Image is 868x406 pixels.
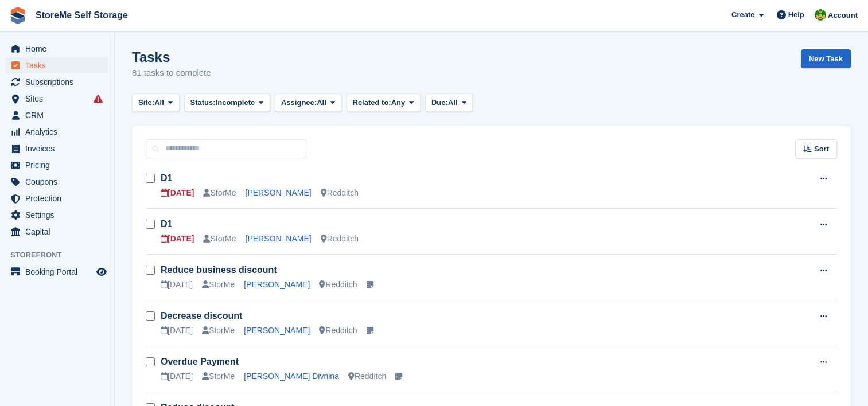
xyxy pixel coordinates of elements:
[448,97,458,108] span: All
[731,9,754,21] span: Create
[132,67,211,80] p: 81 tasks to complete
[244,280,310,289] a: [PERSON_NAME]
[814,143,829,155] span: Sort
[25,41,94,57] span: Home
[25,264,94,280] span: Booking Portal
[161,265,277,275] a: Reduce business discount
[95,265,108,279] a: Preview store
[815,9,826,21] img: StorMe
[25,224,94,240] span: Capital
[347,93,421,112] button: Related to: Any
[348,370,386,382] div: Redditch
[9,7,26,24] img: stora-icon-8386f47178a22dfd0bd8f6a31ec36ba5ce8667c1dd55bd0f319d3a0aa187defe.svg
[202,279,235,291] div: StorMe
[244,326,310,335] a: [PERSON_NAME]
[132,49,211,65] h1: Tasks
[425,93,473,112] button: Due: All
[25,157,94,173] span: Pricing
[190,97,216,108] span: Status:
[10,249,114,261] span: Storefront
[25,107,94,123] span: CRM
[161,311,242,321] a: Decrease discount
[161,357,239,366] a: Overdue Payment
[244,372,339,381] a: [PERSON_NAME] Divnina
[132,93,180,112] button: Site: All
[321,187,359,199] div: Redditch
[94,94,103,103] i: Smart entry sync failures have occurred
[6,157,108,173] a: menu
[25,190,94,206] span: Protection
[6,264,108,280] a: menu
[161,279,193,291] div: [DATE]
[25,207,94,223] span: Settings
[391,97,406,108] span: Any
[6,124,108,140] a: menu
[216,97,255,108] span: Incomplete
[246,188,312,197] a: [PERSON_NAME]
[161,370,193,382] div: [DATE]
[161,325,193,337] div: [DATE]
[6,41,108,57] a: menu
[25,91,94,107] span: Sites
[138,97,154,108] span: Site:
[6,207,108,223] a: menu
[161,219,172,229] a: D1
[321,233,359,245] div: Redditch
[154,97,164,108] span: All
[203,233,236,245] div: StorMe
[319,279,357,291] div: Redditch
[25,174,94,190] span: Coupons
[6,174,108,190] a: menu
[161,233,194,245] div: [DATE]
[25,140,94,157] span: Invoices
[275,93,342,112] button: Assignee: All
[184,93,270,112] button: Status: Incomplete
[25,74,94,90] span: Subscriptions
[25,57,94,73] span: Tasks
[6,190,108,206] a: menu
[6,224,108,240] a: menu
[6,91,108,107] a: menu
[25,124,94,140] span: Analytics
[202,370,235,382] div: StorMe
[6,74,108,90] a: menu
[319,325,357,337] div: Redditch
[281,97,317,108] span: Assignee:
[788,9,804,21] span: Help
[6,140,108,157] a: menu
[431,97,448,108] span: Due:
[801,49,851,68] a: New Task
[828,10,858,21] span: Account
[202,325,235,337] div: StorMe
[6,107,108,123] a: menu
[353,97,391,108] span: Related to:
[161,173,172,183] a: D1
[317,97,326,108] span: All
[31,6,133,25] a: StoreMe Self Storage
[161,187,194,199] div: [DATE]
[246,234,312,243] a: [PERSON_NAME]
[6,57,108,73] a: menu
[203,187,236,199] div: StorMe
